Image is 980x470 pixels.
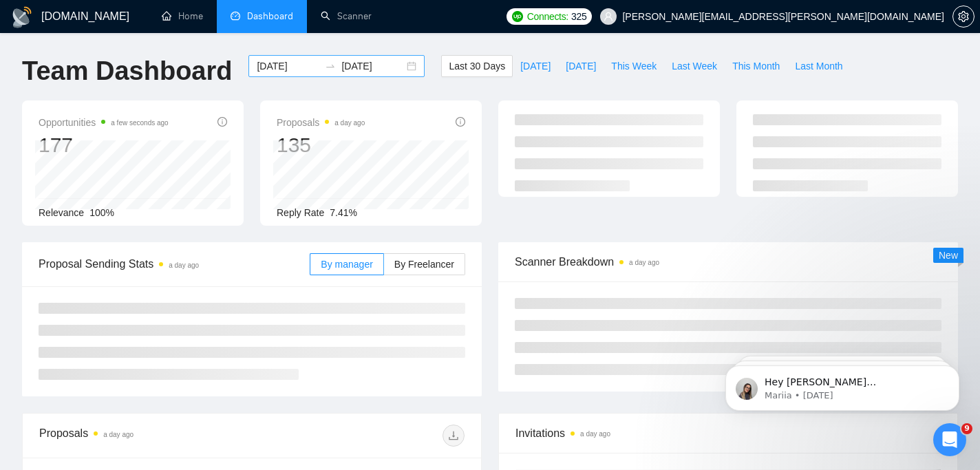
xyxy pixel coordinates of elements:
[604,12,613,21] span: user
[558,55,604,77] button: [DATE]
[22,55,232,87] h1: Team Dashboard
[277,132,365,158] div: 135
[39,255,310,273] span: Proposal Sending Stats
[39,207,84,218] span: Relevance
[705,337,980,433] iframe: Intercom notifications message
[527,9,568,24] span: Connects:
[456,117,465,127] span: info-circle
[520,58,551,74] span: [DATE]
[257,58,319,74] input: Start date
[933,423,966,456] iframe: Intercom live chat
[672,58,717,74] span: Last Week
[939,250,958,261] span: New
[341,58,404,74] input: End date
[664,55,725,77] button: Last Week
[449,58,505,74] span: Last 30 Days
[321,10,372,22] a: searchScanner
[953,11,974,22] span: setting
[795,58,842,74] span: Last Month
[39,132,169,158] div: 177
[162,10,203,22] a: homeHome
[513,55,558,77] button: [DATE]
[39,425,252,447] div: Proposals
[11,6,33,28] img: logo
[787,55,850,77] button: Last Month
[277,207,324,218] span: Reply Rate
[277,114,365,131] span: Proposals
[330,207,357,218] span: 7.41%
[231,11,240,21] span: dashboard
[169,261,199,269] time: a day ago
[629,259,659,266] time: a day ago
[334,119,365,127] time: a day ago
[89,207,114,218] span: 100%
[441,55,513,77] button: Last 30 Days
[325,61,336,72] span: to
[394,259,454,270] span: By Freelancer
[217,117,227,127] span: info-circle
[952,6,974,28] button: setting
[604,55,664,77] button: This Week
[580,430,610,438] time: a day ago
[247,10,293,22] span: Dashboard
[571,9,586,24] span: 325
[111,119,168,127] time: a few seconds ago
[39,114,169,131] span: Opportunities
[512,11,523,22] img: upwork-logo.png
[515,253,941,270] span: Scanner Breakdown
[952,11,974,22] a: setting
[103,431,134,438] time: a day ago
[732,58,780,74] span: This Month
[321,259,372,270] span: By manager
[611,58,657,74] span: This Week
[961,423,972,434] span: 9
[725,55,787,77] button: This Month
[515,425,941,442] span: Invitations
[325,61,336,72] span: swap-right
[566,58,596,74] span: [DATE]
